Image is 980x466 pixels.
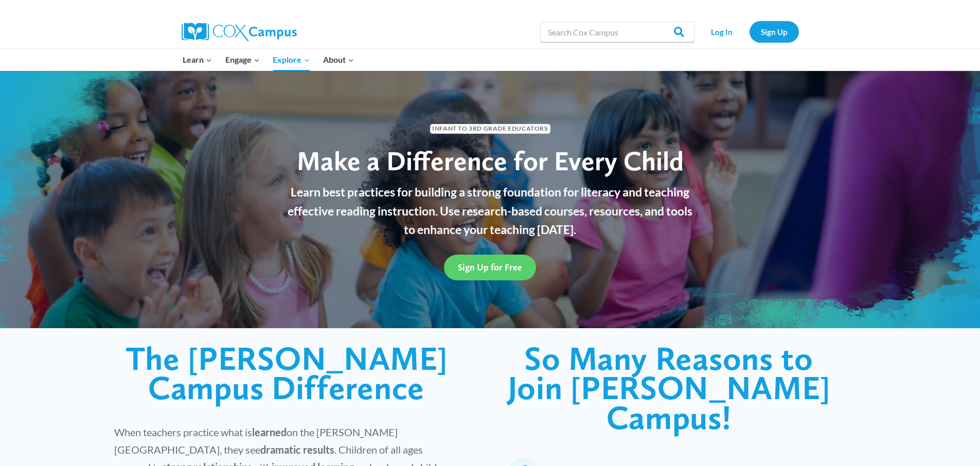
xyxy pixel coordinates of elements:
[444,255,536,280] a: Sign Up for Free
[183,53,212,66] span: Learn
[750,21,799,42] a: Sign Up
[297,145,684,177] span: Make a Difference for Every Child
[252,426,287,438] strong: learned
[260,443,334,456] strong: dramatic results
[282,183,699,239] p: Learn best practices for building a strong foundation for literacy and teaching effective reading...
[273,53,310,66] span: Explore
[126,338,448,408] span: The [PERSON_NAME] Campus Difference
[700,21,799,42] nav: Secondary Navigation
[182,23,297,41] img: Cox Campus
[508,338,830,437] span: So Many Reasons to Join [PERSON_NAME] Campus!
[700,21,744,42] a: Log In
[430,124,550,134] span: Infant to 3rd Grade Educators
[323,53,354,66] span: About
[458,262,522,273] span: Sign Up for Free
[176,49,361,70] nav: Primary Navigation
[225,53,260,66] span: Engage
[540,22,694,42] input: Search Cox Campus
